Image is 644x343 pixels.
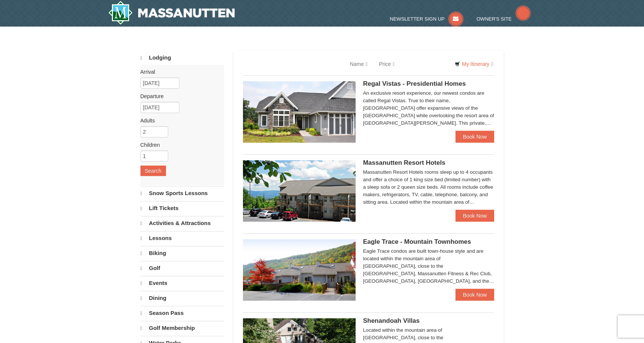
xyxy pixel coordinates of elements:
a: Price [373,57,400,72]
img: Massanutten Resort Logo [108,1,235,25]
img: 19219026-1-e3b4ac8e.jpg [243,160,356,222]
a: Biking [140,246,224,260]
a: Book Now [455,131,495,143]
a: Season Pass [140,306,224,320]
span: Newsletter Sign Up [390,16,445,22]
button: Search [140,166,166,176]
a: Book Now [455,289,495,301]
a: My Itinerary [450,58,498,70]
a: Golf [140,261,224,275]
img: 19218991-1-902409a9.jpg [243,81,356,143]
a: Snow Sports Lessons [140,186,224,200]
a: Golf Membership [140,321,224,335]
span: Shenandoah Villas [363,317,420,324]
div: Eagle Trace condos are built town-house style and are located within the mountain area of [GEOGRA... [363,248,495,285]
label: Adults [140,117,219,124]
a: Events [140,276,224,290]
span: Massanutten Resort Hotels [363,159,445,166]
a: Newsletter Sign Up [390,16,463,22]
a: Dining [140,291,224,305]
a: Lift Tickets [140,201,224,215]
label: Departure [140,92,219,100]
a: Lessons [140,231,224,245]
div: Massanutten Resort Hotels rooms sleep up to 4 occupants and offer a choice of 1 king size bed (li... [363,169,495,206]
a: Name [344,57,373,72]
span: Eagle Trace - Mountain Townhomes [363,238,471,245]
a: Book Now [455,210,495,222]
span: Regal Vistas - Presidential Homes [363,80,466,87]
span: Owner's Site [477,16,512,22]
a: Lodging [140,51,224,65]
label: Children [140,141,219,149]
img: 19218983-1-9b289e55.jpg [243,239,356,301]
div: An exclusive resort experience, our newest condos are called Regal Vistas. True to their name, [G... [363,89,495,127]
a: Owner's Site [477,16,531,22]
label: Arrival [140,68,219,76]
a: Massanutten Resort [108,1,235,25]
a: Activities & Attractions [140,216,224,230]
